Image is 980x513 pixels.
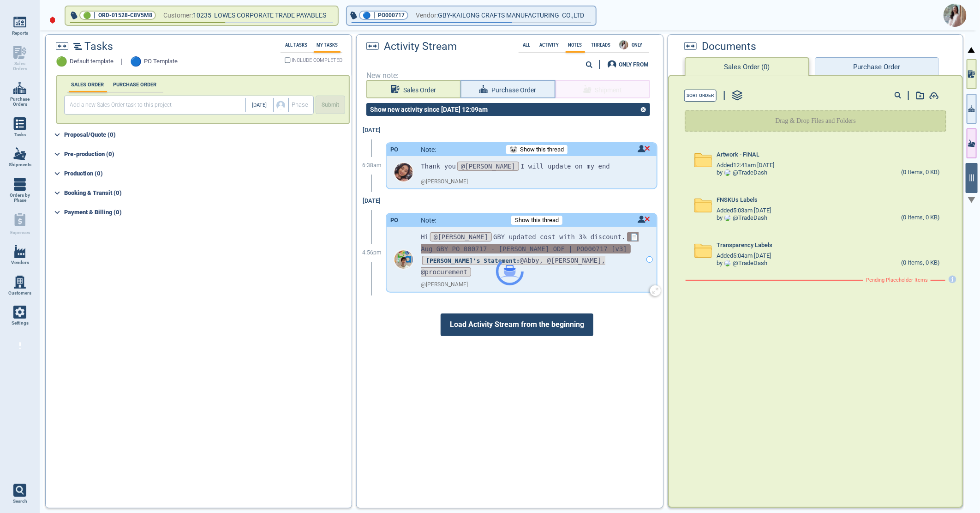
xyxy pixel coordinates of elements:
label: My Tasks [314,42,341,48]
button: Purchase Order [815,57,938,76]
img: diamond [50,16,55,24]
span: Customers [8,290,31,296]
div: by @ TradeDash [717,169,767,176]
span: Added 5:03am [DATE] [717,207,771,214]
span: Default template [70,58,114,65]
div: (0 Items, 0 KB) [901,169,940,176]
span: Purchase Orders [7,97,32,107]
span: 10235 [193,10,214,21]
div: Pre-production (0) [65,147,350,162]
span: Phase [292,102,308,109]
p: Drag & Drop Files and Folders [776,116,856,126]
img: add-document [916,91,925,100]
img: menu_icon [13,147,26,160]
span: Tasks [85,41,114,53]
div: Proposal/Quote (0) [65,127,350,142]
img: menu_icon [13,245,26,258]
span: Artwork - FINAL [717,151,759,158]
label: SALES ORDER [69,82,107,88]
span: PO Template [144,58,178,65]
div: by @ TradeDash [717,260,767,267]
span: Vendors [11,260,29,266]
span: | [373,11,375,20]
span: [DATE] [252,103,267,109]
span: LOWES CORPORATE TRADE PAYABLES [214,12,326,19]
div: Booking & Transit (0) [65,186,350,200]
div: by @ TradeDash [717,215,767,222]
img: add-document [929,92,939,99]
span: Added 12:41am [DATE] [717,162,774,169]
div: (0 Items, 0 KB) [901,214,940,222]
img: menu_icon [13,276,26,289]
span: Customer: [163,10,193,21]
div: Payment & Billing (0) [65,205,350,220]
img: Avatar [724,215,731,221]
div: Production (0) [65,166,350,181]
span: | [94,11,96,20]
img: menu_icon [13,117,26,130]
span: Pending Placeholder Items [866,278,928,284]
img: menu_icon [13,306,26,319]
img: menu_icon [13,16,26,29]
span: ORD-01528-C8V5M8 [98,11,152,20]
img: Avatar [724,260,731,266]
label: All Tasks [282,42,310,48]
span: GBY-KAILONG CRAFTS MANUFACTURING CO.,LTD [438,10,584,21]
span: 🔵 [363,12,370,18]
button: 🔵|PO000717Vendor:GBY-KAILONG CRAFTS MANUFACTURING CO.,LTD [347,6,596,25]
span: 🔵 [131,56,142,67]
span: Search [13,499,27,504]
label: PURCHASE ORDER [111,82,160,88]
span: Added 5:04am [DATE] [717,253,771,260]
span: Reports [12,30,28,36]
span: Settings [12,320,29,326]
input: Add a new Sales Order task to this project [66,98,245,112]
span: Documents [702,41,756,53]
span: Transparency Labels [717,242,772,249]
span: INCLUDE COMPLETED [292,58,342,63]
span: PO000717 [378,11,405,20]
div: (0 Items, 0 KB) [901,260,940,267]
span: Shipments [9,162,31,168]
span: Vendor: [416,10,438,21]
img: timeline2 [73,43,82,50]
img: Avatar [944,4,967,27]
img: menu_icon [13,82,26,95]
img: Avatar [724,169,731,176]
span: FNSKUs Labels [717,197,758,204]
button: Sales Order (0) [685,57,809,76]
span: 🟢 [83,12,91,18]
img: menu_icon [13,178,26,191]
button: Sort Order [684,90,717,102]
button: 🟢|ORD-01528-C8V5M8Customer:10235 LOWES CORPORATE TRADE PAYABLES [66,6,338,25]
span: Orders by Phase [7,193,32,203]
span: Tasks [14,132,26,138]
span: | [121,58,123,66]
span: 🟢 [56,56,68,67]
